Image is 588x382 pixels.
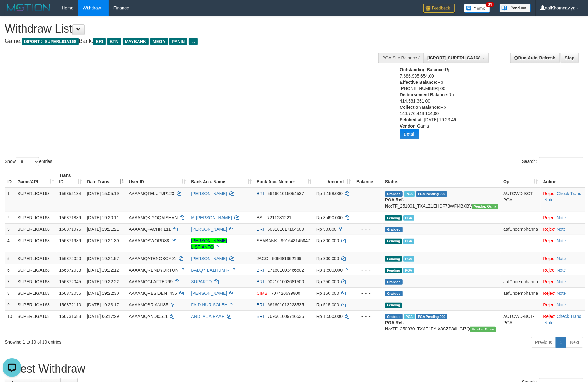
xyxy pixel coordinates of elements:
span: Copy 901648145847 to clipboard [281,238,310,243]
span: 156854134 [59,191,81,196]
span: Rp 1.158.000 [316,191,343,196]
span: Grabbed [385,191,403,197]
span: Copy 002101003681500 to clipboard [268,279,304,284]
span: AAAAMQTELURJP123 [129,191,174,196]
b: Effective Balance: [400,80,438,85]
span: MAYBANK [123,38,149,45]
span: SEABANK [257,238,277,243]
div: - - - [356,279,380,285]
td: 2 [5,212,15,223]
span: BSI [257,215,264,220]
span: BRI [257,314,264,319]
img: Button%20Memo.svg [464,4,490,13]
span: Copy 561601015054537 to clipboard [268,191,304,196]
span: Rp 515.000 [316,302,339,307]
span: AAAAMQRESIDENT455 [129,291,177,296]
td: SUPERLIGA168 [15,310,57,334]
b: Vendor [400,123,415,128]
th: Amount: activate to sort column ascending [314,170,353,188]
span: AAAAMQSWORD88 [129,238,169,243]
th: Balance [353,170,383,188]
span: ... [189,38,197,45]
span: BRI [93,38,105,45]
td: aafChoemphanna [501,287,540,299]
span: BRI [257,302,264,307]
td: · [541,299,585,310]
span: BRI [257,268,264,273]
a: [PERSON_NAME] [191,191,227,196]
a: Stop [561,53,579,63]
a: Note [544,320,554,325]
div: - - - [356,267,380,273]
a: SUPARTO [191,279,212,284]
span: Pending [385,215,402,221]
span: Rp 800.000 [316,238,339,243]
td: · [541,223,585,235]
img: MOTION_logo.png [5,3,52,13]
a: Note [557,227,566,232]
th: Game/API: activate to sort column ascending [15,170,57,188]
td: 1 [5,188,15,212]
span: PGA Pending [416,314,447,319]
span: 156871989 [59,238,81,243]
td: 3 [5,223,15,235]
span: AAAAMQANDI0511 [129,314,168,319]
th: ID [5,170,15,188]
span: BTN [107,38,121,45]
span: Grabbed [385,227,403,232]
td: 5 [5,253,15,264]
td: SUPERLIGA168 [15,212,57,223]
td: AUTOWD-BOT-PGA [501,188,540,212]
span: Rp 1.500.000 [316,314,343,319]
span: [DATE] 19:22:12 [87,268,119,273]
td: · [541,264,585,276]
span: ISPORT > SUPERLIGA168 [22,38,79,45]
td: 9 [5,299,15,310]
span: Marked by aafsengchandara [403,239,414,244]
td: · [541,253,585,264]
img: panduan.png [500,4,531,12]
td: 8 [5,287,15,299]
span: Rp 150.000 [316,291,339,296]
button: [ISPORT] SUPERLIGA168 [423,53,488,63]
label: Search: [522,157,583,166]
a: Reject [543,227,556,232]
a: FAID NUR SOLEH [191,302,228,307]
b: Fetched at [400,117,422,122]
span: Copy 669101017184509 to clipboard [268,227,304,232]
img: Feedback.jpg [423,4,455,13]
a: Note [557,215,566,220]
span: AAAAMQBRIAN135 [129,302,168,307]
b: Collection Balance: [400,105,440,110]
td: SUPERLIGA168 [15,188,57,212]
a: Next [566,337,583,348]
td: · [541,212,585,223]
div: - - - [356,290,380,296]
a: Note [544,197,554,202]
td: TF_251001_TXALZ1EHCF73WFI4BXBV [383,188,501,212]
span: [DATE] 19:21:21 [87,227,119,232]
th: Bank Acc. Number: activate to sort column ascending [254,170,314,188]
span: Copy 7211281221 to clipboard [267,215,292,220]
div: - - - [356,226,380,232]
b: PGA Ref. No: [385,320,404,331]
label: Show entries [5,157,52,166]
span: Grabbed [385,314,403,319]
span: Grabbed [385,291,403,296]
select: Showentries [16,157,39,166]
span: Marked by aafsoycanthlai [403,215,414,221]
h1: Latest Withdraw [5,363,583,375]
td: aafChoemphanna [501,223,540,235]
span: [ISPORT] SUPERLIGA168 [427,55,480,60]
span: Vendor URL: https://trx31.1velocity.biz [472,204,498,209]
span: AAAAMQATENGBOY01 [129,256,176,261]
span: 156872055 [59,291,81,296]
div: - - - [356,214,380,221]
div: - - - [356,302,380,308]
span: Copy 661601013228535 to clipboard [268,302,304,307]
span: [DATE] 19:20:11 [87,215,119,220]
td: · [541,287,585,299]
a: Previous [531,337,556,348]
span: Copy 707420699800 to clipboard [271,291,300,296]
a: [PERSON_NAME] [191,291,227,296]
